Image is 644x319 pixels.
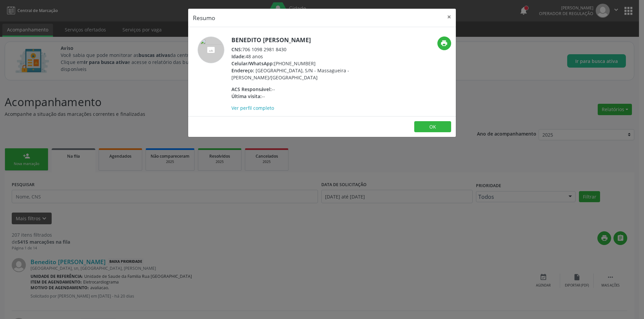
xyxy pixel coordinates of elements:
[231,60,274,67] span: Celular/WhatsApp:
[231,93,262,99] span: Última visita:
[193,13,215,22] h5: Resumo
[442,9,456,25] button: Close
[198,36,224,63] img: accompaniment
[414,121,451,133] button: OK
[231,86,362,93] div: --
[231,36,362,44] h5: Benedito [PERSON_NAME]
[231,60,362,67] div: [PHONE_NUMBER]
[231,105,274,111] a: Ver perfil completo
[231,93,362,100] div: --
[231,53,362,60] div: 48 anos
[437,36,451,50] button: print
[231,67,254,74] span: Endereço:
[231,67,349,81] span: [GEOGRAPHIC_DATA], S/N - Massagueira - [PERSON_NAME]/[GEOGRAPHIC_DATA]
[440,39,448,47] i: print
[231,53,246,60] span: Idade:
[231,86,272,92] span: ACS Responsável:
[231,46,362,53] div: 706 1098 2981 8430
[231,46,242,53] span: CNS:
